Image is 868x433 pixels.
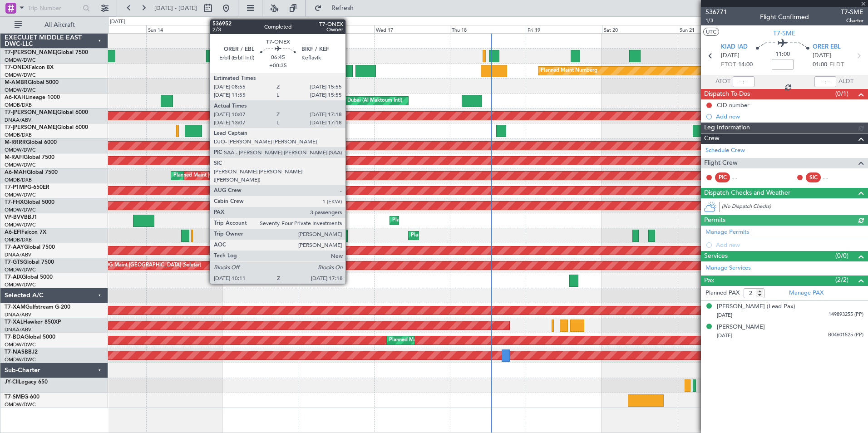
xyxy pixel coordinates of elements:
[829,311,863,319] span: 149893255 (PP)
[5,215,24,220] span: VP-BVV
[5,72,36,79] a: OMDW/DWC
[5,394,24,400] span: T7-SME
[374,25,450,33] div: Wed 17
[5,192,36,198] a: OMDW/DWC
[5,401,36,408] a: OMDW/DWC
[173,169,325,182] div: Planned Maint [GEOGRAPHIC_DATA] ([GEOGRAPHIC_DATA] Intl)
[5,177,32,183] a: OMDB/DXB
[5,326,31,333] a: DNAA/ABV
[5,50,88,55] a: T7-[PERSON_NAME]Global 7500
[705,17,727,25] span: 1/3
[5,147,36,153] a: OMDW/DWC
[5,185,27,190] span: T7-P1MP
[732,173,753,182] div: - -
[5,349,38,355] a: T7-NASBBJ2
[5,221,36,228] a: OMDW/DWC
[5,110,57,115] span: T7-[PERSON_NAME]
[5,140,57,145] a: M-RRRRGlobal 6000
[5,140,26,145] span: M-RRRR
[5,275,22,280] span: T7-AIX
[5,170,58,175] a: A6-MAHGlobal 7500
[5,65,29,70] span: T7-ONEX
[5,251,31,258] a: DNAA/ABV
[738,60,753,69] span: 14:00
[5,320,61,325] a: T7-XALHawker 850XP
[5,236,32,243] a: OMDB/DXB
[70,25,146,33] div: Sat 13
[5,275,53,280] a: T7-AIXGlobal 5000
[5,305,25,310] span: T7-XAM
[5,207,36,213] a: OMDW/DWC
[310,154,399,167] div: Planned Maint Dubai (Al Maktoum Intl)
[813,51,831,60] span: [DATE]
[716,113,863,120] div: Add new
[813,60,827,69] span: 01:00
[526,25,602,33] div: Fri 19
[703,28,719,36] button: UTC
[717,323,765,332] div: [PERSON_NAME]
[789,289,824,298] a: Manage PAX
[704,89,750,99] span: Dispatch To-Dos
[715,77,730,86] span: ATOT
[5,50,57,55] span: T7-[PERSON_NAME]
[5,349,25,355] span: T7-NAS
[5,356,36,363] a: OMDW/DWC
[5,305,70,310] a: T7-XAMGulfstream G-200
[705,7,727,17] span: 536771
[5,200,24,205] span: T7-FHX
[110,18,125,26] div: [DATE]
[721,60,736,69] span: ETOT
[5,80,28,85] span: M-AMBR
[5,185,49,190] a: T7-P1MPG-650ER
[5,266,36,273] a: OMDW/DWC
[298,25,374,33] div: Tue 16
[5,117,31,123] a: DNAA/ABV
[28,1,80,15] input: Trip Number
[5,215,37,220] a: VP-BVVBBJ1
[324,5,362,11] span: Refresh
[5,311,31,318] a: DNAA/ABV
[678,25,754,33] div: Sun 21
[5,125,88,130] a: T7-[PERSON_NAME]Global 6000
[704,276,714,286] span: Pax
[5,379,48,385] a: JY-CIILegacy 650
[5,230,46,235] a: A6-EFIFalcon 7X
[722,203,868,212] div: (No Dispatch Checks)
[5,394,39,400] a: T7-SMEG-600
[5,162,36,168] a: OMDW/DWC
[5,245,55,250] a: T7-AAYGlobal 7500
[838,77,853,86] span: ALDT
[146,25,222,33] div: Sun 14
[5,379,19,385] span: JY-CII
[5,245,24,250] span: T7-AAY
[717,302,795,311] div: [PERSON_NAME] (Lead Pax)
[154,4,197,12] span: [DATE] - [DATE]
[5,281,36,288] a: OMDW/DWC
[835,275,848,285] span: (2/2)
[5,125,57,130] span: T7-[PERSON_NAME]
[5,170,27,175] span: A6-MAH
[705,146,745,155] a: Schedule Crew
[5,102,32,108] a: OMDB/DXB
[313,94,402,108] div: Planned Maint Dubai (Al Maktoum Intl)
[5,57,36,64] a: OMDW/DWC
[5,95,25,100] span: A6-KAH
[717,312,732,319] span: [DATE]
[5,335,25,340] span: T7-BDA
[715,172,730,182] div: PIC
[829,60,844,69] span: ELDT
[602,25,678,33] div: Sat 20
[5,155,24,160] span: M-RAFI
[705,264,751,273] a: Manage Services
[813,43,841,52] span: ORER EBL
[5,155,54,160] a: M-RAFIGlobal 7500
[775,50,790,59] span: 11:00
[704,133,720,144] span: Crew
[5,260,54,265] a: T7-GTSGlobal 7500
[841,7,863,17] span: T7-SME
[841,17,863,25] span: Charter
[450,25,526,33] div: Thu 18
[721,43,748,52] span: KIAD IAD
[5,80,59,85] a: M-AMBRGlobal 5000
